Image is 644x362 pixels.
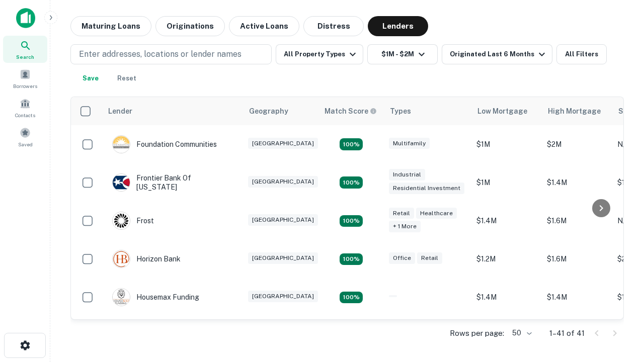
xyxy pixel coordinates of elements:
[471,240,542,278] td: $1.2M
[367,44,438,64] button: $1M - $2M
[112,212,154,230] div: Frost
[389,252,415,264] div: Office
[108,105,132,117] div: Lender
[102,97,243,125] th: Lender
[548,105,601,117] div: High Mortgage
[113,289,130,306] img: picture
[3,123,47,150] a: Saved
[112,135,217,153] div: Foundation Communities
[542,163,612,202] td: $1.4M
[113,174,130,191] img: picture
[318,97,384,125] th: Capitalize uses an advanced AI algorithm to match your search with the best lender. The match sco...
[471,125,542,163] td: $1M
[248,138,318,149] div: [GEOGRAPHIC_DATA]
[113,250,130,267] img: picture
[325,106,377,117] div: Capitalize uses an advanced AI algorithm to match your search with the best lender. The match sco...
[542,316,612,354] td: $1.6M
[542,125,612,163] td: $2M
[16,53,34,61] span: Search
[594,282,644,330] iframe: Chat Widget
[340,253,363,265] div: Matching Properties: 4, hasApolloMatch: undefined
[389,183,464,194] div: Residential Investment
[18,140,33,148] span: Saved
[15,111,35,119] span: Contacts
[542,202,612,240] td: $1.6M
[70,44,272,64] button: Enter addresses, locations or lender names
[13,82,37,90] span: Borrowers
[389,208,414,219] div: Retail
[70,16,151,36] button: Maturing Loans
[113,136,130,153] img: picture
[556,44,607,64] button: All Filters
[390,105,411,117] div: Types
[542,97,612,125] th: High Mortgage
[389,221,421,232] div: + 1 more
[368,16,428,36] button: Lenders
[112,250,181,268] div: Horizon Bank
[340,215,363,227] div: Matching Properties: 4, hasApolloMatch: undefined
[471,97,542,125] th: Low Mortgage
[155,16,225,36] button: Originations
[417,252,442,264] div: Retail
[229,16,299,36] button: Active Loans
[3,36,47,63] a: Search
[248,214,318,226] div: [GEOGRAPHIC_DATA]
[79,48,242,60] p: Enter addresses, locations or lender names
[508,326,533,340] div: 50
[384,97,471,125] th: Types
[340,176,363,189] div: Matching Properties: 4, hasApolloMatch: undefined
[74,68,107,88] button: Save your search to get updates of matches that match your search criteria.
[450,48,548,60] div: Originated Last 6 Months
[542,278,612,316] td: $1.4M
[248,252,318,264] div: [GEOGRAPHIC_DATA]
[111,68,143,88] button: Reset
[340,292,363,304] div: Matching Properties: 4, hasApolloMatch: undefined
[325,106,375,117] h6: Match Score
[340,138,363,150] div: Matching Properties: 4, hasApolloMatch: undefined
[113,212,130,229] img: picture
[3,94,47,121] a: Contacts
[112,288,199,306] div: Housemax Funding
[477,105,527,117] div: Low Mortgage
[248,291,318,302] div: [GEOGRAPHIC_DATA]
[471,163,542,202] td: $1M
[3,65,47,92] a: Borrowers
[112,173,233,192] div: Frontier Bank Of [US_STATE]
[450,327,504,339] p: Rows per page:
[542,240,612,278] td: $1.6M
[243,97,318,125] th: Geography
[416,208,457,219] div: Healthcare
[303,16,364,36] button: Distress
[549,327,585,339] p: 1–41 of 41
[16,8,35,28] img: capitalize-icon.png
[471,278,542,316] td: $1.4M
[248,176,318,188] div: [GEOGRAPHIC_DATA]
[442,44,552,64] button: Originated Last 6 Months
[471,316,542,354] td: $1.4M
[249,105,288,117] div: Geography
[389,138,430,149] div: Multifamily
[389,169,425,180] div: Industrial
[276,44,363,64] button: All Property Types
[471,202,542,240] td: $1.4M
